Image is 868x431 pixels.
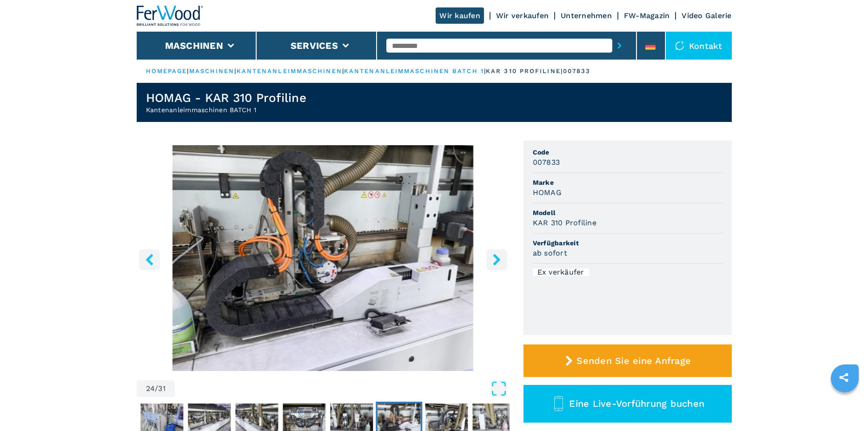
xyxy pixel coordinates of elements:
[666,32,732,60] div: Kontakt
[569,398,704,409] span: Eine Live-Vorführung buchen
[533,187,562,198] h3: HOMAG
[177,380,507,397] button: Open Fullscreen
[137,145,510,371] img: Kantenanleimmaschinen BATCH 1 HOMAG KAR 310 Profiline
[576,355,691,366] span: Senden Sie eine Anfrage
[137,145,510,371] div: Go to Slide 24
[342,67,344,74] span: |
[291,40,338,51] button: Services
[533,217,596,228] h3: KAR 310 Profiline
[234,67,236,74] span: |
[139,249,160,270] button: left-button
[496,11,549,20] a: Wir verkaufen
[533,148,722,157] span: Code
[187,67,189,74] span: |
[146,385,155,392] span: 24
[137,6,204,26] img: Ferwood
[486,67,563,75] p: kar 310 profiline |
[533,269,589,276] div: Ex verkäufer
[146,105,306,114] h2: Kantenanleimmaschinen BATCH 1
[832,366,855,389] a: sharethis
[624,11,670,20] a: FW-Magazin
[158,385,166,392] span: 31
[533,248,567,258] h3: ab sofort
[436,7,484,24] a: Wir kaufen
[612,35,627,56] button: submit-button
[675,41,684,50] img: Kontakt
[189,67,235,74] a: maschinen
[682,11,731,20] a: Video Galerie
[523,385,732,423] button: Eine Live-Vorführung buchen
[828,389,861,424] iframe: Chat
[146,67,187,74] a: HOMEPAGE
[533,208,722,217] span: Modell
[155,385,158,392] span: /
[523,344,732,377] button: Senden Sie eine Anfrage
[484,67,486,74] span: |
[237,67,342,74] a: kantenanleimmaschinen
[533,178,722,187] span: Marke
[165,40,223,51] button: Maschinen
[561,11,612,20] a: Unternehmen
[533,238,722,248] span: Verfügbarkeit
[146,90,306,105] h1: HOMAG - KAR 310 Profiline
[344,67,484,74] a: kantenanleimmaschinen batch 1
[533,157,560,168] h3: 007833
[563,67,591,75] p: 007833
[486,249,507,270] button: right-button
